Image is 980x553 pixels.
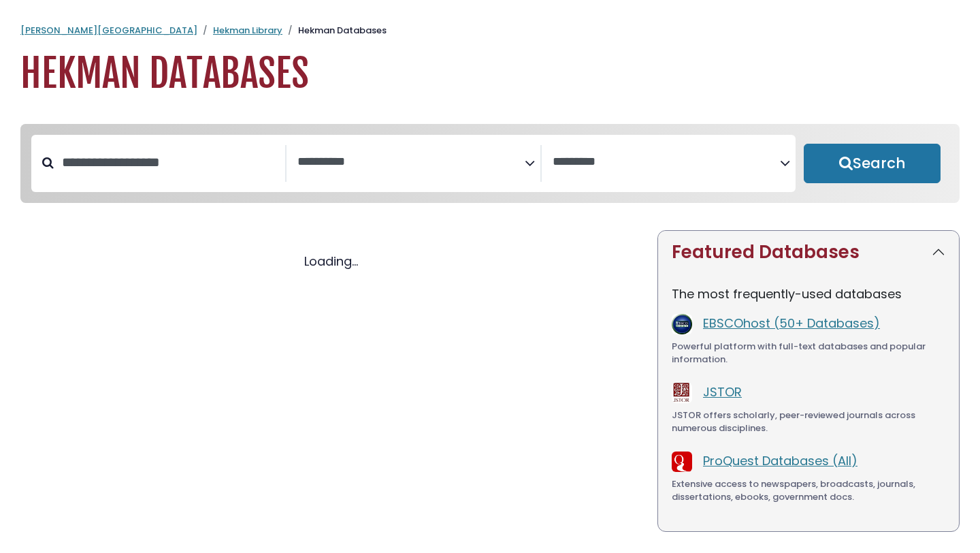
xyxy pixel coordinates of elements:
[804,144,941,183] button: Submit for Search Results
[658,231,959,274] button: Featured Databases
[672,477,945,504] div: Extensive access to newspapers, broadcasts, journals, dissertations, ebooks, government docs.
[20,124,960,203] nav: Search filters
[703,452,857,469] a: ProQuest Databases (All)
[703,315,880,332] a: EBSCOhost (50+ Databases)
[54,151,285,174] input: Search database by title or keyword
[672,285,945,303] p: The most frequently-used databases
[20,24,197,37] a: [PERSON_NAME][GEOGRAPHIC_DATA]
[282,24,387,37] li: Hekman Databases
[20,24,960,37] nav: breadcrumb
[297,155,525,170] textarea: Search
[20,51,960,97] h1: Hekman Databases
[672,340,945,366] div: Powerful platform with full-text databases and popular information.
[213,24,282,37] a: Hekman Library
[672,409,945,435] div: JSTOR offers scholarly, peer-reviewed journals across numerous disciplines.
[553,155,780,170] textarea: Search
[703,383,742,400] a: JSTOR
[20,252,641,270] div: Loading...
